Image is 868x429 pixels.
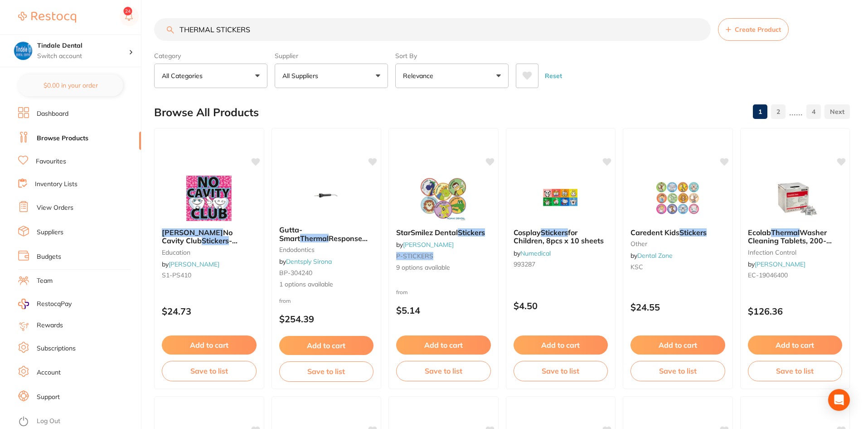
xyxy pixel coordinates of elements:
span: Gutta-Smart [279,225,302,242]
a: 2 [771,103,786,121]
span: by [748,260,805,268]
small: education [162,249,257,256]
span: BP-304240 [279,269,312,277]
p: Switch account [37,52,129,61]
span: from [279,297,291,304]
a: Inventory Lists [35,180,78,189]
p: Relevance [403,71,437,80]
b: Caredent Kids Stickers [630,228,725,237]
p: All Suppliers [282,71,322,80]
small: endodontics [279,246,374,253]
span: EC-19046400 [748,271,788,279]
em: P-STICKERS [396,252,433,260]
span: RestocqPay [37,300,72,309]
b: Sherman No Cavity Club Stickers - Novelty Designs - Roll of 100 Stickers [162,228,257,245]
a: [PERSON_NAME] [169,260,219,268]
b: Gutta-Smart Thermal Response Tip [279,226,374,242]
label: Sort By [395,52,509,60]
a: [PERSON_NAME] [403,241,454,249]
span: by [396,241,454,249]
span: S1-PS410 [162,271,191,279]
button: $0.00 in your order [18,74,123,96]
a: RestocqPay [18,299,72,309]
span: Washer Cleaning Tablets, 200-Pack [748,228,832,254]
button: Add to cart [514,335,608,355]
button: Reset [542,64,565,88]
img: Ecolab Thermal Washer Cleaning Tablets, 200-Pack [766,176,824,221]
button: Log Out [18,414,138,429]
b: StarSmilez Dental Stickers [396,228,491,237]
a: 1 [753,103,767,121]
a: Team [37,276,53,286]
p: $4.50 [514,301,608,311]
b: Ecolab Thermal Washer Cleaning Tablets, 200-Pack [748,228,843,245]
h4: Tindale Dental [37,41,129,50]
label: Supplier [275,52,388,60]
a: Browse Products [37,134,88,143]
p: ...... [789,107,803,117]
small: other [630,240,725,247]
em: Stickers [202,236,229,245]
span: by [162,260,219,268]
a: [PERSON_NAME] [755,260,805,268]
img: Restocq Logo [18,12,76,23]
span: Cosplay [514,228,541,237]
span: Create Product [735,26,781,33]
a: View Orders [37,203,73,212]
button: All Categories [154,64,267,88]
span: Ecolab [748,228,771,237]
span: Response Tip [279,234,368,251]
a: Favourites [36,157,66,166]
label: Category [154,52,267,60]
a: Account [37,368,61,377]
p: $254.39 [279,314,374,324]
p: $126.36 [748,306,843,316]
small: infection control [748,249,843,256]
span: by [630,251,673,260]
img: StarSmilez Dental Stickers [414,176,473,221]
a: Support [37,393,60,402]
button: Save to list [630,361,725,381]
img: Sherman No Cavity Club Stickers - Novelty Designs - Roll of 100 Stickers [179,176,238,221]
em: Stickers [458,228,485,237]
span: by [279,257,332,266]
img: Tindale Dental [14,42,32,60]
span: StarSmilez Dental [396,228,458,237]
a: Numedical [520,249,551,257]
span: for Children, 8pcs x 10 sheets [514,228,604,245]
div: Open Intercom Messenger [828,389,850,411]
a: Dental Zone [637,251,673,260]
img: RestocqPay [18,299,29,309]
input: Search Products [154,18,711,41]
span: Caredent Kids [630,228,679,237]
a: Budgets [37,252,61,261]
span: No Cavity Club [162,228,233,245]
a: Log Out [37,417,60,426]
a: 4 [806,103,821,121]
button: Add to cart [630,335,725,355]
p: $24.73 [162,306,257,316]
span: by [514,249,551,257]
button: Relevance [395,64,509,88]
a: Subscriptions [37,344,76,353]
a: Suppliers [37,228,63,237]
em: Thermal [300,234,329,243]
span: 1 options available [279,280,374,289]
a: Rewards [37,321,63,330]
em: Stickers [541,228,568,237]
img: Gutta-Smart Thermal Response Tip [297,173,356,218]
button: Save to list [162,361,257,381]
button: Save to list [396,361,491,381]
button: Add to cart [748,335,843,355]
button: Save to list [748,361,843,381]
em: Stickers [679,228,707,237]
em: [PERSON_NAME] [162,228,223,237]
span: 993287 [514,260,535,268]
p: All Categories [162,71,206,80]
button: Save to list [514,361,608,381]
a: Dashboard [37,109,68,118]
button: Add to cart [279,336,374,355]
span: from [396,289,408,296]
a: Dentsply Sirona [286,257,332,266]
button: Create Product [718,18,789,41]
